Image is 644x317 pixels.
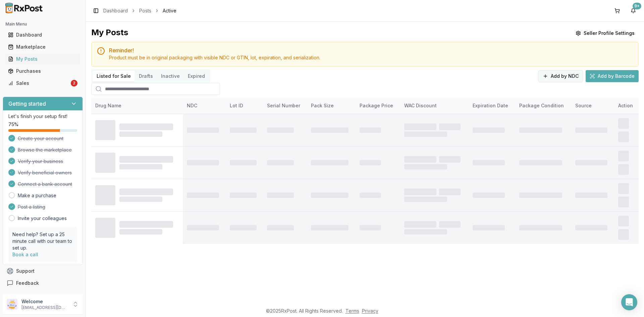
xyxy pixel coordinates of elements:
[18,215,67,222] a: Invite your colleagues
[8,100,46,108] h3: Getting started
[3,54,83,64] button: My Posts
[18,135,63,142] span: Create your account
[3,78,83,89] button: Sales2
[12,231,73,251] p: Need help? Set up a 25 minute call with our team to set up.
[3,277,83,289] button: Feedback
[621,294,637,310] div: Open Intercom Messenger
[18,181,72,188] span: Connect a bank account
[3,3,46,13] img: RxPost Logo
[91,27,128,39] div: My Posts
[5,77,80,89] a: Sales2
[21,305,68,310] p: [EMAIL_ADDRESS][DOMAIN_NAME]
[18,192,56,199] a: Make a purchase
[586,70,639,82] button: Add by Barcode
[7,299,17,310] img: User avatar
[139,7,151,14] a: Posts
[18,169,72,176] span: Verify beneficial owners
[16,280,39,286] span: Feedback
[628,5,639,16] button: 9+
[3,42,83,52] button: Marketplace
[345,308,359,314] a: Terms
[93,71,135,82] button: Listed for Sale
[18,158,63,165] span: Verify your business
[8,113,77,120] p: Let's finish your setup first!
[12,252,38,257] a: Book a call
[135,71,157,82] button: Drafts
[3,66,83,76] button: Purchases
[307,98,356,114] th: Pack Size
[469,98,515,114] th: Expiration Date
[21,298,68,305] p: Welcome
[226,98,263,114] th: Lot ID
[8,44,77,50] div: Marketplace
[8,56,77,62] div: My Posts
[263,98,307,114] th: Serial Number
[109,54,633,61] div: Product must be in original packaging with visible NDC or GTIN, lot, expiration, and serialization.
[5,29,80,41] a: Dashboard
[362,308,378,314] a: Privacy
[572,27,639,39] button: Seller Profile Settings
[400,98,469,114] th: WAC Discount
[184,71,209,82] button: Expired
[103,7,176,14] nav: breadcrumb
[5,65,80,77] a: Purchases
[633,3,641,9] div: 9+
[5,21,80,27] h2: Main Menu
[5,53,80,65] a: My Posts
[109,48,633,53] h5: Reminder!
[614,98,639,114] th: Action
[571,98,614,114] th: Source
[103,7,128,14] a: Dashboard
[183,98,226,114] th: NDC
[71,80,77,87] div: 2
[18,147,72,153] span: Browse the marketplace
[515,98,571,114] th: Package Condition
[3,30,83,40] button: Dashboard
[356,98,400,114] th: Package Price
[18,204,45,210] span: Post a listing
[91,98,183,114] th: Drug Name
[538,70,583,82] button: Add by NDC
[8,32,77,38] div: Dashboard
[3,265,83,277] button: Support
[157,71,184,82] button: Inactive
[5,41,80,53] a: Marketplace
[163,7,176,14] span: Active
[8,68,77,74] div: Purchases
[8,121,18,128] span: 75 %
[8,80,69,87] div: Sales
